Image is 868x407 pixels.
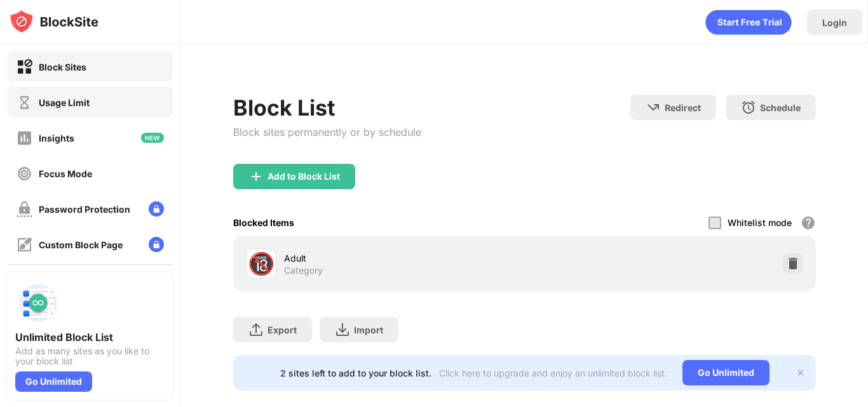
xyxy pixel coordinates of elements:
div: animation [705,10,792,35]
img: logo-blocksite.svg [9,9,98,34]
div: Block Sites [39,62,86,72]
div: Insights [39,133,74,143]
img: lock-menu.svg [149,201,164,217]
div: 🔞 [248,251,275,277]
div: Adult [284,251,525,265]
div: Redirect [665,102,701,113]
div: Block sites permanently or by schedule [233,126,421,138]
div: Focus Mode [39,168,92,179]
img: lock-menu.svg [149,237,164,252]
div: Click here to upgrade and enjoy an unlimited block list. [439,368,667,378]
img: focus-off.svg [17,166,32,182]
img: insights-off.svg [17,130,32,146]
div: Custom Block Page [39,239,123,250]
div: Usage Limit [39,97,90,108]
div: Block List [233,95,421,121]
div: Category [284,265,323,276]
div: Whitelist mode [728,217,792,228]
img: customize-block-page-off.svg [17,237,32,253]
div: Go Unlimited [15,371,92,392]
img: time-usage-off.svg [17,95,32,110]
div: Add as many sites as you like to your block list [15,346,165,366]
img: x-button.svg [796,368,806,378]
div: Login [822,17,847,28]
div: Unlimited Block List [15,331,165,344]
img: block-on.svg [17,59,32,75]
div: 2 sites left to add to your block list. [280,368,431,378]
div: Add to Block List [268,171,340,182]
div: Password Protection [39,204,130,215]
div: Import [354,324,383,335]
img: password-protection-off.svg [17,201,32,217]
div: Schedule [760,102,801,113]
div: Go Unlimited [682,360,770,385]
div: Export [268,324,297,335]
div: Blocked Items [233,217,294,228]
img: new-icon.svg [141,133,164,143]
img: push-block-list.svg [15,280,61,326]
